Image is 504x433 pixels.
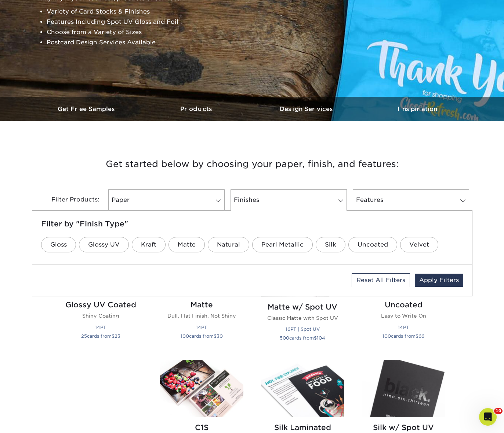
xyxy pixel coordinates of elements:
h2: Matte [160,300,243,309]
small: 16PT | Spot UV [286,326,320,332]
a: Reset All Filters [352,273,410,287]
img: C1S Postcards [160,360,243,417]
a: Velvet [400,237,438,252]
h3: Get started below by choosing your paper, finish, and features: [37,148,467,181]
small: cards from [382,333,424,339]
a: Matte [168,237,205,252]
p: Shiny Coating [59,312,142,319]
h5: Filter by "Finish Type" [41,219,463,228]
h2: Glossy UV Coated [59,300,142,309]
div: Filter Products: [32,189,105,211]
small: cards from [280,335,325,341]
li: Variety of Card Stocks & Finishes [47,7,224,17]
small: 14PT [196,325,207,330]
span: $ [416,333,418,339]
span: 10 [494,408,503,414]
h3: Get Free Samples [32,106,142,112]
a: Glossy UV [79,237,129,252]
span: 500 [280,335,289,341]
h2: Silk w/ Spot UV [362,423,445,432]
span: 25 [81,333,87,339]
small: 14PT [95,325,106,330]
h2: Matte w/ Spot UV [261,303,344,311]
img: Silk Laminated Postcards [261,360,344,417]
li: Postcard Design Services Available [47,37,224,48]
a: Features [353,189,469,211]
h2: C1S [160,423,243,432]
small: cards from [181,333,223,339]
a: Design Services [252,97,362,121]
span: 100 [382,333,391,339]
p: Classic Matte with Spot UV [261,314,344,322]
li: Choose from a Variety of Sizes [47,27,224,37]
span: 100 [181,333,189,339]
span: $ [112,333,115,339]
a: Products [142,97,252,121]
p: Easy to Write On [362,312,445,319]
small: 14PT [398,325,409,330]
a: Apply Filters [415,274,463,287]
a: Finishes [231,189,347,211]
a: Uncoated [348,237,397,252]
iframe: Intercom live chat [479,408,497,426]
a: Pearl Metallic [252,237,313,252]
a: Inspiration [362,97,472,121]
h3: Inspiration [362,106,472,112]
span: 23 [115,333,120,339]
h3: Design Services [252,106,362,112]
span: 66 [418,333,424,339]
a: Natural [208,237,249,252]
h2: Uncoated [362,300,445,309]
a: Get Free Samples [32,97,142,121]
a: Gloss [41,237,76,252]
a: Paper [108,189,225,211]
span: $ [214,333,217,339]
small: cards from [81,333,120,339]
span: $ [314,335,317,341]
li: Features Including Spot UV Gloss and Foil [47,17,224,27]
span: 104 [317,335,325,341]
img: Silk w/ Spot UV Postcards [362,360,445,417]
a: Silk [316,237,345,252]
h3: Products [142,106,252,112]
span: 30 [217,333,223,339]
h2: Silk Laminated [261,423,344,432]
p: Dull, Flat Finish, Not Shiny [160,312,243,319]
a: Kraft [132,237,166,252]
